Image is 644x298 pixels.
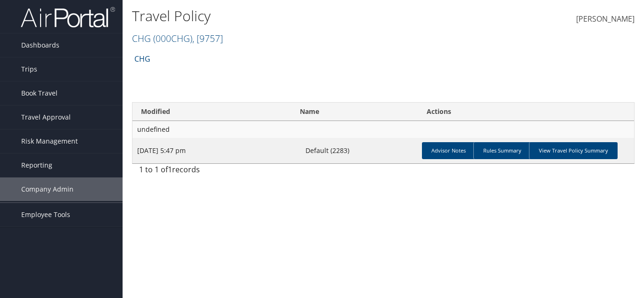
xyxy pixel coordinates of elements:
[21,105,71,129] span: Travel Approval
[168,164,172,175] span: 1
[21,57,37,81] span: Trips
[576,5,635,34] a: [PERSON_NAME]
[132,32,223,45] a: CHG
[576,14,635,24] span: [PERSON_NAME]
[21,6,115,28] img: airportal-logo.png
[192,32,223,45] span: , [ 9757 ]
[132,6,467,26] h1: Travel Policy
[473,142,531,159] a: Rules Summary
[21,81,58,105] span: Book Travel
[139,164,251,180] div: 1 to 1 of records
[288,103,418,121] th: Name: activate to sort column ascending
[132,103,288,121] th: Modified: activate to sort column ascending
[21,153,52,177] span: Reporting
[132,138,288,163] td: [DATE] 5:47 pm
[422,142,475,159] a: Advisor Notes
[134,49,150,68] a: CHG
[21,177,74,201] span: Company Admin
[418,103,634,121] th: Actions
[132,121,634,138] td: undefined
[21,33,59,57] span: Dashboards
[21,203,70,226] span: Employee Tools
[288,138,418,163] td: Default (2283)
[153,32,192,45] span: ( 000CHG )
[21,129,78,153] span: Risk Management
[529,142,618,159] a: View Travel Policy Summary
